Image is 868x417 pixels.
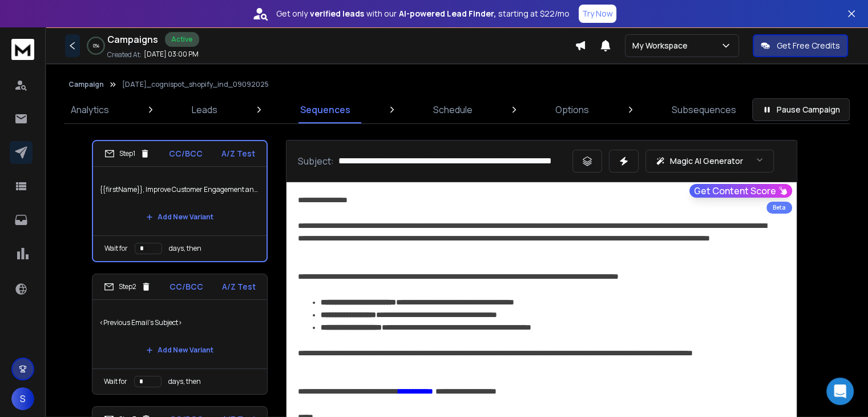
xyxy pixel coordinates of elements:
p: CC/BCC [169,281,203,292]
li: Step2CC/BCCA/Z Test<Previous Email's Subject>Add New VariantWait fordays, then [92,274,268,395]
h1: Campaigns [107,33,158,46]
button: Try Now [579,5,616,23]
div: Step 2 [104,282,151,292]
div: Open Intercom Messenger [826,378,854,405]
button: S [11,387,34,410]
img: logo [11,39,34,60]
p: Get only with our starting at $22/mo [276,8,570,19]
p: Wait for [104,377,127,386]
p: Analytics [71,103,109,117]
a: Leads [185,96,224,123]
p: Magic AI Generator [670,155,743,167]
p: Options [555,103,589,117]
p: Wait for [104,244,128,253]
button: Pause Campaign [752,98,850,121]
p: days, then [169,244,201,253]
p: My Workspace [632,40,692,51]
div: Active [165,32,199,47]
strong: AI-powered Lead Finder, [399,8,496,19]
p: A/Z Test [221,148,255,159]
p: 0 % [93,42,99,49]
div: Beta [766,202,792,214]
strong: verified leads [310,8,364,19]
p: Schedule [433,103,473,117]
button: Campaign [68,80,104,89]
p: CC/BCC [169,148,203,159]
p: Subsequences [672,103,736,117]
div: Step 1 [104,149,150,159]
p: [DATE]_cognispot_shopify_ind_09092025 [122,80,269,89]
li: Step1CC/BCCA/Z Test{{firstName}}, Improve Customer Engagement and Revenue with AIAdd New VariantW... [92,140,268,262]
p: [DATE] 03:00 PM [144,50,199,59]
p: Sequences [300,103,350,117]
button: Get Content Score [689,184,792,198]
button: Add New Variant [137,339,223,362]
p: Get Free Credits [777,40,840,51]
p: days, then [168,377,201,386]
p: Try Now [582,8,613,19]
button: Magic AI Generator [645,150,774,173]
p: {{firstName}}, Improve Customer Engagement and Revenue with AI [100,174,260,206]
button: Add New Variant [137,206,223,228]
p: A/Z Test [222,281,256,292]
p: Subject: [298,154,334,168]
a: Analytics [64,96,116,123]
p: Created At: [107,50,142,59]
p: <Previous Email's Subject> [99,307,260,339]
a: Options [548,96,596,123]
a: Subsequences [665,96,743,123]
p: Leads [192,103,217,117]
a: Schedule [426,96,479,123]
button: Get Free Credits [753,34,848,57]
a: Sequences [293,96,357,123]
